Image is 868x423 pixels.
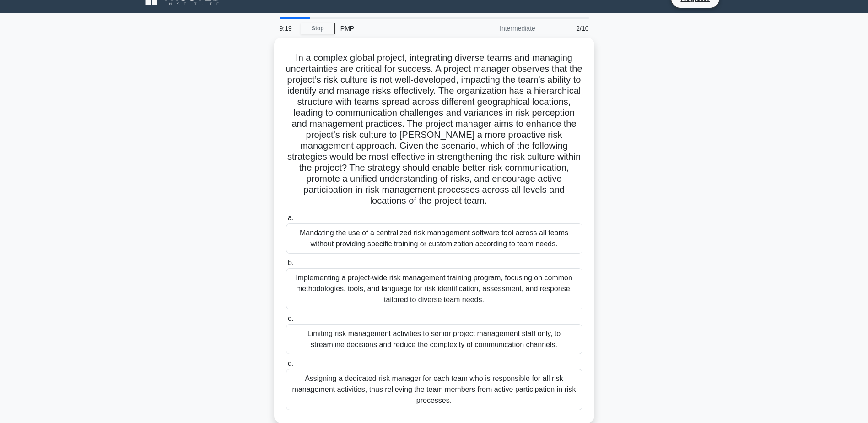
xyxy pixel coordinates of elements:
[301,23,335,34] a: Stop
[461,19,541,38] div: Intermediate
[274,19,301,38] div: 9:19
[286,324,582,354] div: Limiting risk management activities to senior project management staff only, to streamline decisi...
[335,19,461,38] div: PMP
[288,359,294,367] span: d.
[288,315,293,322] span: c.
[541,19,594,38] div: 2/10
[285,52,583,207] h5: In a complex global project, integrating diverse teams and managing uncertainties are critical fo...
[288,214,294,222] span: a.
[286,268,582,309] div: Implementing a project-wide risk management training program, focusing on common methodologies, t...
[288,259,294,266] span: b.
[286,369,582,410] div: Assigning a dedicated risk manager for each team who is responsible for all risk management activ...
[286,223,582,254] div: Mandating the use of a centralized risk management software tool across all teams without providi...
